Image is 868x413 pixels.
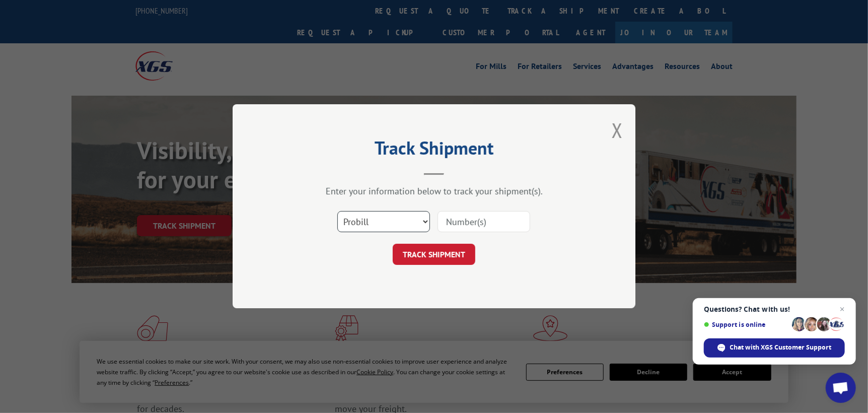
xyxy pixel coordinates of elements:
input: Number(s) [438,212,530,233]
div: Enter your information below to track your shipment(s). [283,186,585,197]
span: Chat with XGS Customer Support [730,343,832,352]
span: Support is online [704,321,788,328]
span: Close chat [836,303,848,315]
h2: Track Shipment [283,141,585,160]
span: Questions? Chat with us! [704,305,845,313]
button: TRACK SHIPMENT [393,244,475,265]
div: Chat with XGS Customer Support [704,338,845,358]
div: Open chat [826,373,856,403]
button: Close modal [612,117,623,144]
